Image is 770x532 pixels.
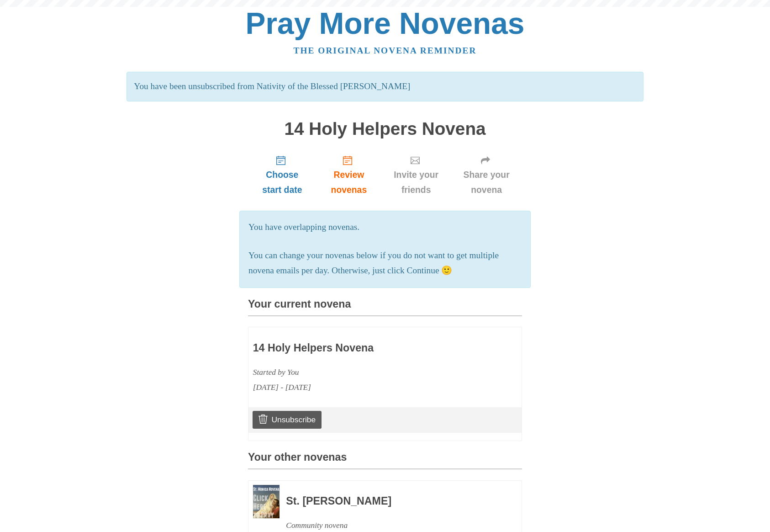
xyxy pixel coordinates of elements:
[248,220,522,235] p: You have overlapping novenas.
[294,46,477,55] a: The original novena reminder
[127,72,643,101] p: You have been unsubscribed from Nativity of the Blessed [PERSON_NAME]
[381,148,451,202] a: Invite your friends
[253,411,322,428] a: Unsubscribe
[316,148,381,202] a: Review novenas
[390,167,442,197] span: Invite your friends
[326,167,372,197] span: Review novenas
[253,485,280,518] img: Novena image
[246,6,525,40] a: Pray More Novenas
[257,167,307,197] span: Choose start date
[248,119,522,139] h1: 14 Holy Helpers Novena
[253,380,464,395] div: [DATE] - [DATE]
[286,495,497,507] h3: St. [PERSON_NAME]
[460,167,513,197] span: Share your novena
[253,342,464,354] h3: 14 Holy Helpers Novena
[248,452,522,469] h3: Your other novenas
[451,148,522,202] a: Share your novena
[248,148,316,202] a: Choose start date
[253,365,464,380] div: Started by You
[248,248,522,278] p: You can change your novenas below if you do not want to get multiple novena emails per day. Other...
[248,298,522,316] h3: Your current novena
